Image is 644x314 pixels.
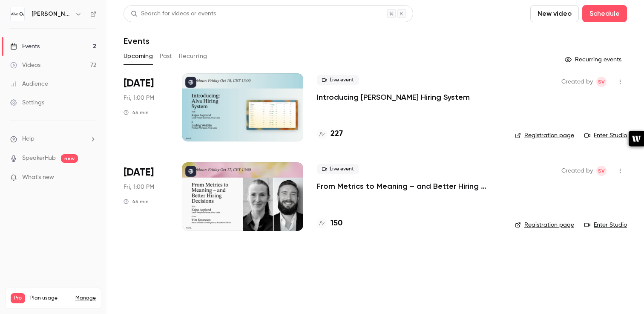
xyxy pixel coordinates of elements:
[124,77,154,90] span: [DATE]
[124,166,154,179] span: [DATE]
[331,218,342,229] h4: 150
[131,9,216,18] div: Search for videos or events
[561,77,593,87] span: Created by
[317,92,470,102] a: Introducing [PERSON_NAME] Hiring System
[124,73,168,141] div: Oct 10 Fri, 1:00 PM (Europe/Stockholm)
[22,135,34,144] span: Help
[10,42,40,51] div: Events
[584,131,627,140] a: Enter Studio
[10,98,44,107] div: Settings
[317,218,342,229] a: 150
[515,131,574,140] a: Registration page
[75,295,96,302] a: Manage
[11,293,25,303] span: Pro
[124,94,154,102] span: Fri, 1:00 PM
[584,221,627,229] a: Enter Studio
[22,154,56,163] a: SpeakerHub
[61,154,78,163] span: new
[561,53,627,66] button: Recurring events
[30,295,70,302] span: Plan usage
[598,166,605,176] span: SV
[10,80,48,88] div: Audience
[124,109,149,116] div: 45 min
[124,183,154,191] span: Fri, 1:00 PM
[10,61,40,69] div: Videos
[331,128,343,140] h4: 227
[22,173,54,182] span: What's new
[179,49,207,63] button: Recurring
[530,5,579,22] button: New video
[124,198,149,205] div: 45 min
[124,49,153,63] button: Upcoming
[317,128,343,140] a: 227
[317,75,359,85] span: Live event
[160,49,172,63] button: Past
[596,77,607,87] span: Sara Vinell
[561,166,593,176] span: Created by
[317,164,359,174] span: Live event
[598,77,605,87] span: SV
[596,166,607,176] span: Sara Vinell
[11,7,24,21] img: Alva Labs
[124,36,149,46] h1: Events
[582,5,627,22] button: Schedule
[124,162,168,230] div: Oct 17 Fri, 1:00 PM (Europe/Stockholm)
[32,10,72,18] h6: [PERSON_NAME] Labs
[317,181,501,191] a: From Metrics to Meaning – and Better Hiring Decisions
[515,221,574,229] a: Registration page
[10,135,96,144] li: help-dropdown-opener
